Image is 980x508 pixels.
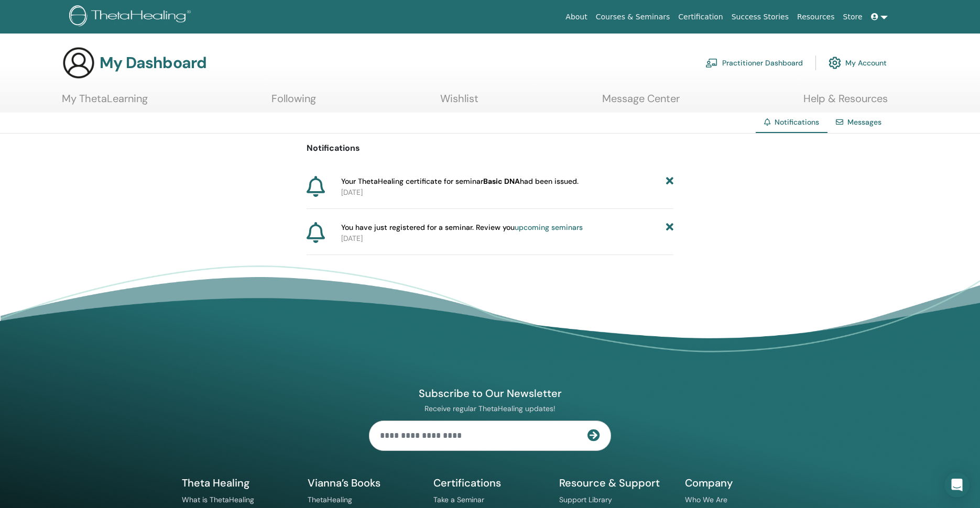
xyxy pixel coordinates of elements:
a: Take a Seminar [433,495,484,504]
a: My Account [829,51,887,74]
a: Help & Resources [803,92,888,113]
a: Support Library [559,495,612,504]
a: upcoming seminars [515,223,583,232]
a: About [561,7,591,27]
a: My ThetaLearning [62,92,148,113]
a: Store [839,7,867,27]
h5: Theta Healing [182,476,295,490]
p: [DATE] [341,233,673,244]
a: Message Center [602,92,680,113]
a: Success Stories [727,7,793,27]
img: chalkboard-teacher.svg [705,58,718,68]
a: Who We Are [685,495,727,504]
a: Messages [847,117,881,127]
span: Your ThetaHealing certificate for seminar had been issued. [341,176,579,187]
a: What is ThetaHealing [182,495,254,504]
b: Basic DNA [483,176,520,186]
h5: Resource & Support [559,476,672,490]
h3: My Dashboard [100,53,206,72]
a: Courses & Seminars [592,7,674,27]
img: generic-user-icon.jpg [62,46,95,80]
h5: Certifications [433,476,547,490]
a: Resources [793,7,839,27]
div: Open Intercom Messenger [944,472,970,498]
a: Wishlist [440,92,478,113]
img: logo.png [69,5,194,29]
span: You have just registered for a seminar. Review you [341,222,583,233]
a: Certification [674,7,727,27]
a: ThetaHealing [308,495,352,504]
h4: Subscribe to Our Newsletter [369,386,611,400]
span: Notifications [775,117,819,127]
p: Notifications [307,142,673,154]
h5: Company [685,476,798,490]
a: Following [271,92,316,113]
p: Receive regular ThetaHealing updates! [369,404,611,413]
p: [DATE] [341,187,673,198]
a: Practitioner Dashboard [705,51,803,74]
img: cog.svg [829,54,841,72]
h5: Vianna’s Books [308,476,421,490]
